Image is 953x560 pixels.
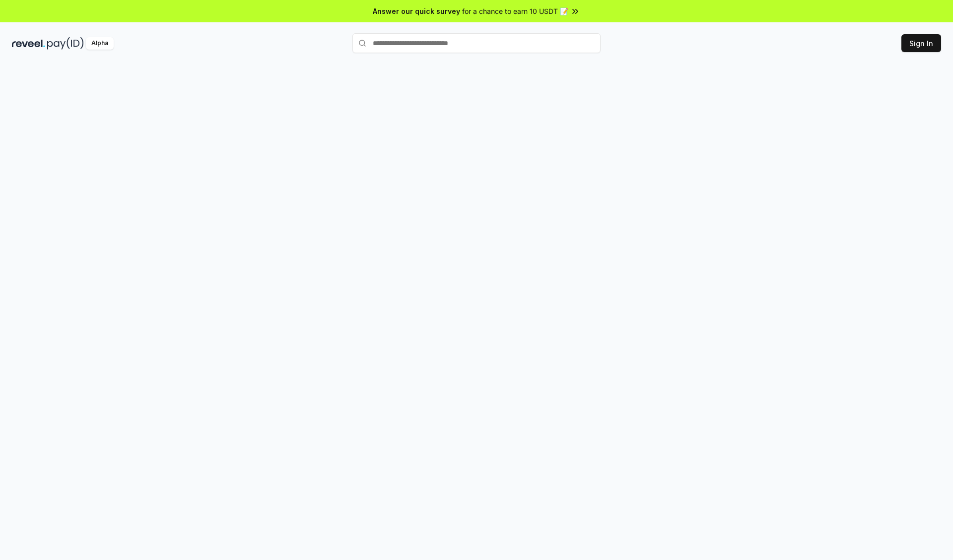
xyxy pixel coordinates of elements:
span: for a chance to earn 10 USDT 📝 [462,6,568,16]
img: pay_id [47,37,84,50]
div: Alpha [86,37,114,50]
span: Answer our quick survey [373,6,460,16]
img: reveel_dark [12,37,45,50]
button: Sign In [901,34,941,52]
